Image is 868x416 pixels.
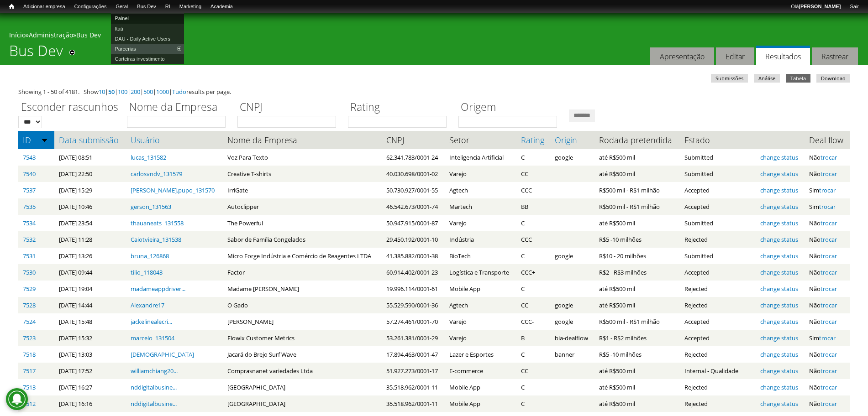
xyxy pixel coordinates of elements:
[756,46,810,65] a: Resultados
[223,363,382,379] td: Comprasnanet variedades Ltda
[550,149,594,166] td: google
[819,203,836,211] a: trocar
[821,285,837,293] a: trocar
[821,317,837,326] a: trocar
[172,88,186,96] a: Tudo
[458,99,563,116] label: Origem
[760,317,798,326] a: change status
[516,313,550,330] td: CCC-
[754,74,780,83] a: Análise
[594,182,680,198] td: R$500 mil - R$1 milhão
[516,149,550,166] td: C
[382,395,445,412] td: 35.518.962/0001-11
[516,198,550,215] td: BB
[680,149,756,166] td: Submitted
[161,2,175,11] a: RI
[445,166,516,182] td: Varejo
[382,182,445,198] td: 50.730.927/0001-55
[805,264,850,281] td: Não
[805,231,850,248] td: Não
[70,2,111,11] a: Configurações
[223,297,382,313] td: O Gado
[59,135,121,145] a: Data submissão
[555,135,590,145] a: Origin
[131,367,178,375] a: williamchiang20...
[805,313,850,330] td: Não
[711,74,748,83] a: Submissões
[805,198,850,215] td: Sim
[594,297,680,313] td: até R$500 mil
[23,317,36,326] a: 7524
[382,231,445,248] td: 29.450.192/0001-10
[223,182,382,198] td: IrriGate
[821,235,837,244] a: trocar
[18,87,850,96] div: Showing 1 - 50 of 4181. Show | | | | | | results per page.
[223,379,382,395] td: [GEOGRAPHIC_DATA]
[76,31,101,39] a: Bus Dev
[23,153,36,161] a: 7543
[805,395,850,412] td: Não
[594,149,680,166] td: até R$500 mil
[821,367,837,375] a: trocar
[108,88,115,96] a: 50
[23,235,36,244] a: 7532
[9,31,859,42] div: » »
[131,383,177,391] a: nddigitalbusine...
[23,219,36,227] a: 7534
[23,367,36,375] a: 7517
[680,346,756,363] td: Rejected
[175,2,206,11] a: Marketing
[594,379,680,395] td: até R$500 mil
[131,186,215,194] a: [PERSON_NAME].pupo_131570
[223,149,382,166] td: Voz Para Texto
[54,198,126,215] td: [DATE] 10:46
[760,153,798,161] a: change status
[516,182,550,198] td: CCC
[680,297,756,313] td: Rejected
[680,264,756,281] td: Accepted
[805,149,850,166] td: Não
[131,153,166,161] a: lucas_131582
[516,297,550,313] td: CC
[445,215,516,231] td: Varejo
[760,367,798,375] a: change status
[23,268,36,276] a: 7530
[805,346,850,363] td: Não
[812,47,858,65] a: Rastrear
[382,149,445,166] td: 62.341.783/0001-24
[680,182,756,198] td: Accepted
[5,2,19,11] a: Início
[760,203,798,211] a: change status
[29,31,73,39] a: Administração
[131,219,184,227] a: thauaneats_131558
[445,346,516,363] td: Lazer e Esportes
[516,215,550,231] td: C
[131,317,172,326] a: jackelinealecri...
[680,215,756,231] td: Submitted
[594,281,680,297] td: até R$500 mil
[445,231,516,248] td: Indústria
[111,2,132,11] a: Geral
[23,383,36,391] a: 7513
[821,383,837,391] a: trocar
[348,99,452,116] label: Rating
[223,131,382,149] th: Nome da Empresa
[382,215,445,231] td: 50.947.915/0001-87
[223,198,382,215] td: Autoclipper
[54,215,126,231] td: [DATE] 23:54
[42,137,47,143] img: ordem crescente
[550,346,594,363] td: banner
[223,248,382,264] td: Micro Forge Indústria e Comércio de Reagentes LTDA
[821,400,837,408] a: trocar
[445,131,516,149] th: Setor
[805,215,850,231] td: Não
[23,285,36,293] a: 7529
[716,47,754,65] a: Editar
[821,170,837,178] a: trocar
[805,297,850,313] td: Não
[223,313,382,330] td: [PERSON_NAME]
[445,330,516,346] td: Varejo
[650,47,714,65] a: Apresentação
[445,395,516,412] td: Mobile App
[223,281,382,297] td: Madame [PERSON_NAME]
